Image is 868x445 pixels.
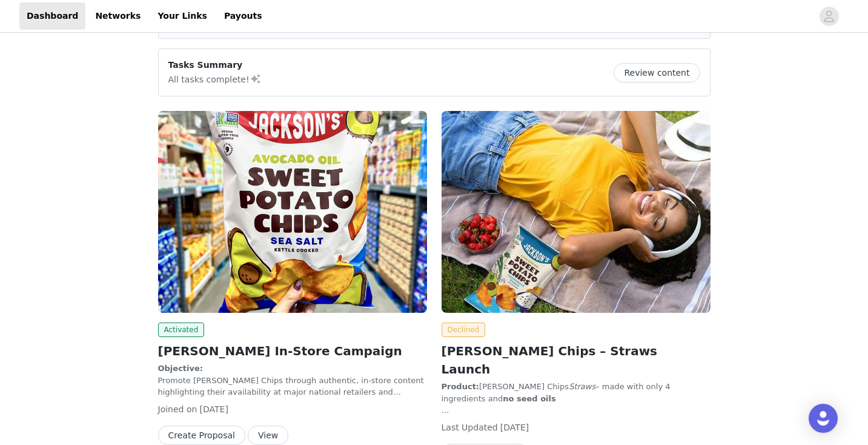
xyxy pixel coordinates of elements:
[442,381,711,404] p: [PERSON_NAME] Chips – made with only 4 ingredients and
[158,404,197,414] span: Joined on
[442,111,711,313] img: Jackson's
[158,323,205,337] span: Activated
[158,426,245,445] button: Create Proposal
[88,2,148,30] a: Networks
[442,342,711,378] h2: [PERSON_NAME] Chips – Straws Launch
[168,59,262,72] p: Tasks Summary
[158,364,204,373] strong: Objective:
[158,363,427,398] p: Promote [PERSON_NAME] Chips through authentic, in-store content highlighting their availability a...
[168,72,262,86] p: All tasks complete!
[500,423,529,432] span: [DATE]
[200,404,228,414] span: [DATE]
[569,382,595,391] em: Straws
[150,2,214,30] a: Your Links
[823,7,835,26] div: avatar
[248,426,288,445] button: View
[442,382,480,391] strong: Product:
[158,342,427,360] h2: [PERSON_NAME] In-Store Campaign
[158,111,427,313] img: Jackson's
[809,404,838,433] div: Open Intercom Messenger
[614,63,700,82] button: Review content
[503,394,556,403] strong: no seed oils
[442,323,486,337] span: Declined
[217,2,270,30] a: Payouts
[442,423,498,432] span: Last Updated
[248,431,288,440] a: View
[19,2,85,30] a: Dashboard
